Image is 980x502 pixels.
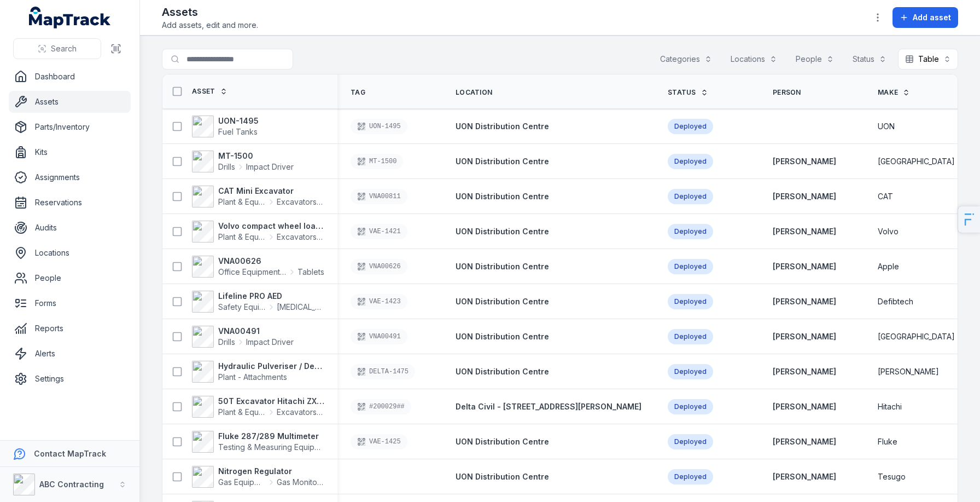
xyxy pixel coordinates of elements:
[162,4,258,20] h2: Assets
[456,332,549,341] span: UON Distribution Centre
[668,189,713,204] div: Deployed
[773,401,836,412] strong: [PERSON_NAME]
[192,87,227,96] a: Asset
[456,402,641,411] span: Delta Civil - [STREET_ADDRESS][PERSON_NAME]
[456,121,549,132] a: UON Distribution Centre
[13,38,101,59] button: Search
[773,436,836,447] a: [PERSON_NAME]
[9,141,131,163] a: Kits
[724,49,784,70] button: Locations
[878,226,899,237] span: Volvo
[9,66,131,88] a: Dashboard
[456,192,549,201] span: UON Distribution Centre
[773,156,836,167] a: [PERSON_NAME]
[192,151,294,172] a: MT-1500DrillsImpact Driver
[9,267,131,289] a: People
[218,361,324,372] strong: Hydraulic Pulveriser / Demolition Shear
[773,366,836,377] a: [PERSON_NAME]
[878,88,898,97] span: Make
[218,407,266,418] span: Plant & Equipment
[668,88,708,97] a: Status
[668,224,713,239] div: Deployed
[351,294,407,309] div: VAE-1423
[456,296,549,307] a: UON Distribution Centre
[351,364,415,379] div: DELTA-1475
[773,471,836,482] a: [PERSON_NAME]
[456,122,549,131] span: UON Distribution Centre
[297,267,324,278] span: Tablets
[878,156,955,167] span: [GEOGRAPHIC_DATA]
[878,401,902,412] span: Hitachi
[218,116,259,126] strong: UON-1495
[456,297,549,306] span: UON Distribution Centre
[351,434,407,449] div: VAE-1425
[892,7,958,28] button: Add asset
[9,292,131,314] a: Forms
[456,261,549,272] a: UON Distribution Centre
[246,161,294,172] span: Impact Driver
[773,331,836,342] strong: [PERSON_NAME]
[653,49,719,70] button: Categories
[218,442,332,452] span: Testing & Measuring Equipment
[9,116,131,138] a: Parts/Inventory
[845,49,894,70] button: Status
[456,471,549,482] a: UON Distribution Centre
[898,49,958,70] button: Table
[878,471,906,482] span: Tesugo
[218,267,287,278] span: Office Equipment & IT
[218,466,324,477] strong: Nitrogen Regulator
[51,43,77,54] span: Search
[192,396,324,418] a: 50T Excavator Hitachi ZX350Plant & EquipmentExcavators & Plant
[668,294,713,309] div: Deployed
[192,256,324,278] a: VNA00626Office Equipment & ITTablets
[351,189,407,204] div: VNA00811
[277,407,324,418] span: Excavators & Plant
[668,329,713,344] div: Deployed
[913,12,951,23] span: Add asset
[668,88,696,97] span: Status
[668,399,713,414] div: Deployed
[456,401,641,412] a: Delta Civil - [STREET_ADDRESS][PERSON_NAME]
[456,437,549,446] span: UON Distribution Centre
[351,399,411,414] div: #200029##
[456,226,549,237] a: UON Distribution Centre
[9,318,131,339] a: Reports
[192,431,324,453] a: Fluke 287/289 MultimeterTesting & Measuring Equipment
[277,302,324,313] span: [MEDICAL_DATA]
[668,259,713,274] div: Deployed
[218,302,266,313] span: Safety Equipment
[878,191,893,202] span: CAT
[456,157,549,166] span: UON Distribution Centre
[218,337,235,348] span: Drills
[351,119,407,134] div: UON-1495
[218,477,266,488] span: Gas Equipment
[773,261,836,272] strong: [PERSON_NAME]
[9,368,131,390] a: Settings
[456,472,549,481] span: UON Distribution Centre
[277,477,324,488] span: Gas Monitors - Methane
[192,87,215,96] span: Asset
[878,436,897,447] span: Fluke
[668,434,713,449] div: Deployed
[668,154,713,169] div: Deployed
[277,232,324,243] span: Excavators & Plant
[351,259,407,274] div: VNA00626
[192,291,324,313] a: Lifeline PRO AEDSafety Equipment[MEDICAL_DATA]
[773,88,801,97] span: Person
[456,436,549,447] a: UON Distribution Centre
[9,192,131,214] a: Reservations
[668,119,713,134] div: Deployed
[162,20,258,31] span: Add assets, edit and more.
[218,161,235,172] span: Drills
[351,224,407,239] div: VAE-1421
[39,480,104,489] strong: ABC Contracting
[9,217,131,239] a: Audits
[218,396,324,407] strong: 50T Excavator Hitachi ZX350
[192,116,259,137] a: UON-1495Fuel Tanks
[773,296,836,307] strong: [PERSON_NAME]
[773,191,836,202] a: [PERSON_NAME]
